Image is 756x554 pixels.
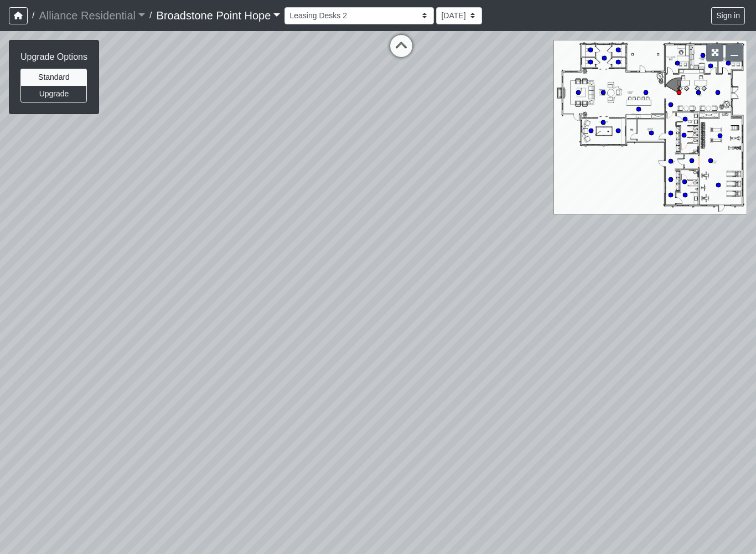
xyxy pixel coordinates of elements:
[20,85,87,102] button: Upgrade
[145,4,156,27] span: /
[157,4,281,27] a: Broadstone Point Hope
[39,4,145,27] a: Alliance Residential
[711,7,745,24] button: Sign in
[20,69,87,86] button: Standard
[28,4,39,27] span: /
[20,52,87,62] h6: Upgrade Options
[8,532,77,554] iframe: Ybug feedback widget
